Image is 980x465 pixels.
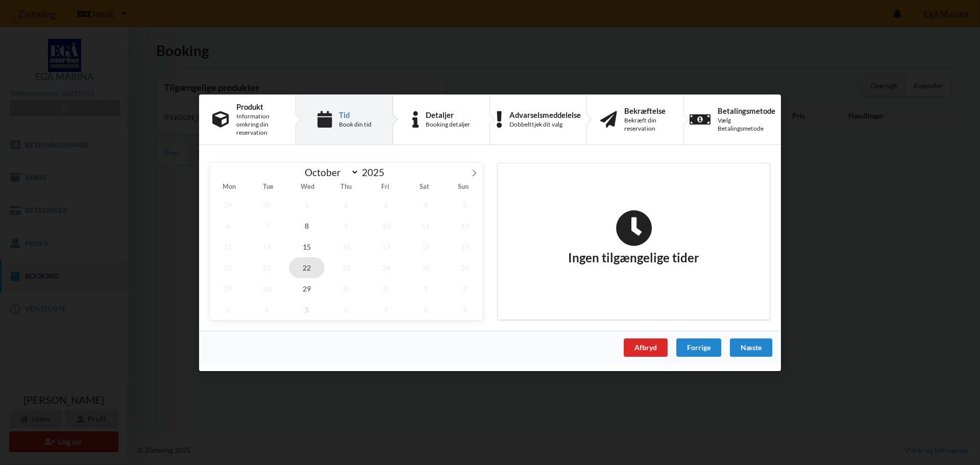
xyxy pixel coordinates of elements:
[210,184,249,190] span: Mon
[368,299,404,320] span: November 7, 2025
[339,120,372,129] div: Book din tid
[210,215,246,236] span: October 6, 2025
[624,106,670,114] div: Bekræftelse
[236,112,282,137] div: Information omkring din reservation
[250,194,285,215] span: September 30, 2025
[210,236,246,257] span: October 13, 2025
[289,236,325,257] span: October 15, 2025
[329,278,364,299] span: October 30, 2025
[236,102,282,110] div: Produkt
[329,215,364,236] span: October 9, 2025
[624,116,670,133] div: Bekræft din reservation
[210,257,246,278] span: October 20, 2025
[624,338,668,356] div: Afbryd
[288,184,327,190] span: Wed
[289,278,325,299] span: October 29, 2025
[210,278,246,299] span: October 27, 2025
[509,120,581,129] div: Dobbelttjek dit valg
[368,257,404,278] span: October 24, 2025
[405,184,444,190] span: Sat
[250,278,285,299] span: October 28, 2025
[408,194,444,215] span: October 4, 2025
[408,278,444,299] span: November 1, 2025
[327,184,365,190] span: Thu
[210,194,246,215] span: September 29, 2025
[329,194,364,215] span: October 2, 2025
[250,236,285,257] span: October 14, 2025
[210,299,246,320] span: November 3, 2025
[289,215,325,236] span: October 8, 2025
[718,116,775,133] div: Vælg Betalingsmetode
[426,110,470,118] div: Detaljer
[509,110,581,118] div: Advarselsmeddelelse
[408,215,444,236] span: October 11, 2025
[447,299,483,320] span: November 9, 2025
[339,110,372,118] div: Tid
[447,194,483,215] span: October 5, 2025
[447,215,483,236] span: October 12, 2025
[250,299,285,320] span: November 4, 2025
[447,236,483,257] span: October 19, 2025
[368,236,404,257] span: October 17, 2025
[300,166,359,179] select: Month
[289,257,325,278] span: October 22, 2025
[368,194,404,215] span: October 3, 2025
[408,236,444,257] span: October 18, 2025
[250,257,285,278] span: October 21, 2025
[447,257,483,278] span: October 26, 2025
[447,278,483,299] span: November 2, 2025
[408,299,444,320] span: November 8, 2025
[329,257,364,278] span: October 23, 2025
[718,106,775,114] div: Betalingsmetode
[249,184,287,190] span: Tue
[426,120,470,129] div: Booking detaljer
[289,194,325,215] span: October 1, 2025
[250,215,285,236] span: October 7, 2025
[408,257,444,278] span: October 25, 2025
[329,236,364,257] span: October 16, 2025
[329,299,364,320] span: November 6, 2025
[359,166,393,178] input: Year
[730,338,772,356] div: Næste
[368,215,404,236] span: October 10, 2025
[568,209,699,265] h2: Ingen tilgængelige tider
[444,184,483,190] span: Sun
[368,278,404,299] span: October 31, 2025
[289,299,325,320] span: November 5, 2025
[676,338,721,356] div: Forrige
[366,184,405,190] span: Fri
